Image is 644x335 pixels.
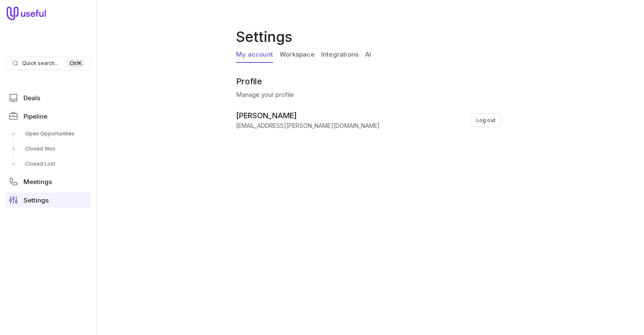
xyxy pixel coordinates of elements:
a: Open Opportunities [5,127,91,140]
p: Manage your profile [236,90,501,100]
a: Pipeline [5,109,91,124]
span: [EMAIL_ADDRESS][PERSON_NAME][DOMAIN_NAME] [236,122,380,130]
span: Deals [23,95,40,101]
span: [PERSON_NAME] [236,110,380,122]
a: My account [236,47,273,63]
kbd: Ctrl K [67,59,84,68]
a: AI [365,47,371,63]
span: Settings [23,197,49,203]
h1: Settings [236,27,504,47]
a: Deals [5,90,91,105]
a: Closed Won [5,142,91,156]
span: Meetings [23,179,52,185]
div: Pipeline submenu [5,127,91,171]
a: Closed Lost [5,157,91,171]
h2: Profile [236,76,501,86]
span: Quick search... [22,60,58,67]
a: Settings [5,192,91,208]
a: Meetings [5,174,91,189]
a: Workspace [280,47,314,63]
span: Pipeline [23,113,47,119]
button: Log out [471,113,501,127]
a: Integrations [321,47,358,63]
